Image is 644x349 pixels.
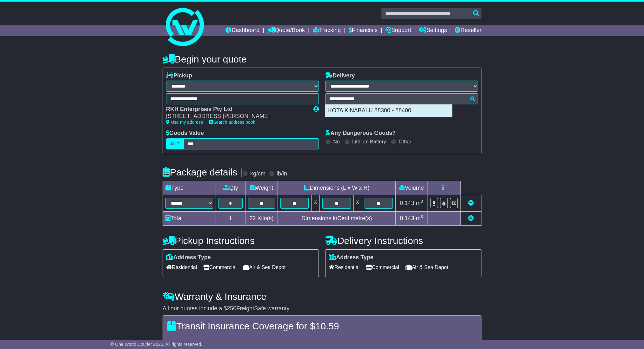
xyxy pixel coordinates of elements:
a: Financials [349,25,378,36]
a: Support [385,25,411,36]
span: Residential [329,262,359,272]
td: Qty [216,181,245,195]
span: Commercial [366,262,399,272]
td: Volume [395,181,427,195]
h4: Package details | [163,167,242,177]
h4: Warranty & Insurance [163,291,481,302]
a: Settings [419,25,447,36]
a: Search address book [209,120,255,125]
span: © One World Courier 2025. All rights reserved. [111,342,202,347]
span: Residential [166,262,197,272]
h4: Begin your quote [163,54,481,64]
h4: Pickup Instructions [163,235,319,246]
h4: Delivery Instructions [325,235,481,246]
sup: 3 [420,199,423,204]
a: Reseller [455,25,481,36]
td: Total [163,211,216,225]
a: Quote/Book [267,25,305,36]
td: Kilo(s) [245,211,278,225]
a: Tracking [313,25,341,36]
td: x [353,195,362,211]
label: Pickup [166,72,192,79]
td: Dimensions (L x W x H) [278,181,396,195]
span: 250 [227,305,236,312]
td: Dimensions in Centimetre(s) [278,211,396,225]
span: Commercial [203,262,236,272]
h4: Transit Insurance Coverage for $ [167,321,477,331]
span: Air & Sea Depot [406,262,448,272]
label: Address Type [166,254,211,261]
td: Type [163,181,216,195]
span: 0.143 [400,200,414,206]
a: Remove this item [468,200,474,206]
label: Any Dangerous Goods? [325,130,396,137]
label: Goods Value [166,130,204,137]
label: lb/in [277,170,287,177]
td: 1 [216,211,245,225]
a: Use my address [166,120,203,125]
div: [STREET_ADDRESS][PERSON_NAME] [166,113,307,120]
div: KOTA KINABALU 88300 - 88400 [325,105,452,117]
sup: 3 [420,214,423,219]
span: 10.59 [315,321,339,331]
span: m [416,200,423,206]
typeahead: Please provide city [325,93,478,104]
label: kg/cm [250,170,265,177]
label: Lithium Battery [352,139,386,145]
span: Air & Sea Depot [243,262,286,272]
div: All our quotes include a $ FreightSafe warranty. [163,305,481,312]
label: Other [399,139,411,145]
div: RKH Enterprises Pty Ltd [166,106,307,113]
a: Dashboard [225,25,259,36]
label: No [333,139,339,145]
span: m [416,215,423,221]
td: x [312,195,320,211]
label: AUD [166,138,184,149]
td: Weight [245,181,278,195]
label: Delivery [325,72,355,79]
a: Add new item [468,215,474,221]
span: 22 [249,215,256,221]
span: 0.143 [400,215,414,221]
label: Address Type [329,254,373,261]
